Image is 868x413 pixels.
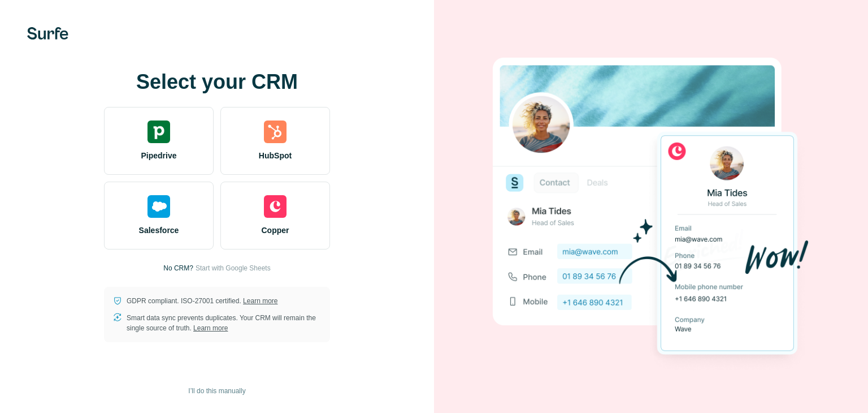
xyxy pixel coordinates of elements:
img: COPPER image [493,38,809,375]
img: salesforce's logo [147,195,170,218]
span: HubSpot [259,150,292,161]
span: Copper [262,225,289,236]
button: I’ll do this manually [180,382,253,399]
a: Learn more [243,297,277,305]
span: Pipedrive [141,150,176,161]
img: pipedrive's logo [147,121,170,143]
img: hubspot's logo [264,121,287,143]
p: GDPR compliant. ISO-27001 certified. [127,296,277,306]
button: Start with Google Sheets [196,263,271,273]
h1: Select your CRM [104,71,330,93]
span: I’ll do this manually [188,386,245,396]
span: Salesforce [139,225,179,236]
p: No CRM? [163,263,193,273]
img: copper's logo [264,195,287,218]
a: Learn more [193,324,228,332]
p: Smart data sync prevents duplicates. Your CRM will remain the single source of truth. [127,313,321,333]
img: Surfe's logo [27,27,68,40]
